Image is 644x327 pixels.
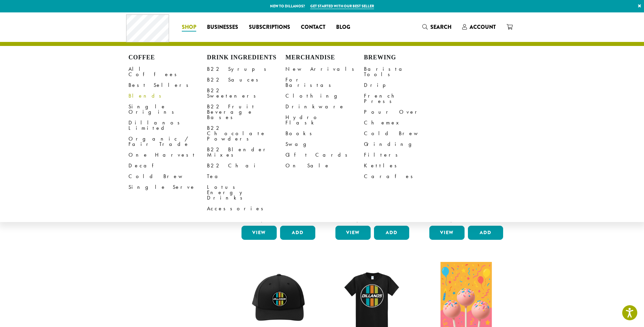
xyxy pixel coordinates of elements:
a: B22 Fruit Beverage Bases [207,101,285,123]
a: New Arrivals [285,64,364,74]
a: Carafes [364,171,442,182]
a: Cold Brew [128,171,207,182]
a: On Sale [285,160,364,171]
a: Bodum Electric Milk Frother $30.00 [240,117,317,223]
a: B22 Sauces [207,74,285,85]
a: View [429,226,465,240]
a: Bodum Electric Water Kettle $25.00 [334,117,411,223]
a: Drinkware [285,101,364,112]
a: Gift Cards [285,150,364,160]
a: One Harvest [128,150,207,160]
a: Hydro Flask [285,112,364,128]
a: View [241,226,277,240]
a: Drip [364,80,442,91]
button: Add [374,226,409,240]
button: Add [468,226,503,240]
a: B22 Blender Mixes [207,144,285,160]
a: B22 Sweeteners [207,85,285,101]
h4: Merchandise [285,54,364,61]
span: Search [430,23,451,31]
span: Blog [336,23,350,32]
a: Tea [207,171,285,182]
span: Businesses [207,23,238,32]
a: Chemex [364,117,442,128]
h4: Brewing [364,54,442,61]
a: Dillanos Limited [128,117,207,133]
a: Grinding [364,139,442,150]
a: Filters [364,150,442,160]
a: B22 Syrups [207,64,285,74]
a: Pour Over [364,107,442,117]
a: Shop [176,22,202,33]
a: B22 Chocolate Powders [207,123,285,144]
span: Subscriptions [249,23,290,32]
a: Lotus Energy Drinks [207,182,285,203]
a: Search [417,21,457,33]
a: Decaf [128,160,207,171]
a: Swag [285,139,364,150]
a: For Baristas [285,74,364,91]
a: Single Origins [128,101,207,117]
a: Best Sellers [128,80,207,91]
button: Add [280,226,315,240]
a: Blends [128,91,207,101]
a: Organic / Fair Trade [128,133,207,150]
a: Cold Brew [364,128,442,139]
a: All Coffees [128,64,207,80]
a: Bodum Handheld Milk Frother $10.00 [428,117,505,223]
h4: Coffee [128,54,207,61]
a: B22 Chai [207,160,285,171]
a: Kettles [364,160,442,171]
a: Clothing [285,91,364,101]
a: Barista Tools [364,64,442,80]
a: Accessories [207,203,285,214]
span: Contact [301,23,325,32]
a: French Press [364,91,442,107]
h4: Drink Ingredients [207,54,285,61]
a: Single Serve [128,182,207,193]
a: View [335,226,371,240]
a: Get started with our best seller [310,3,374,9]
span: Account [470,23,496,31]
span: Shop [182,23,196,32]
a: Books [285,128,364,139]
